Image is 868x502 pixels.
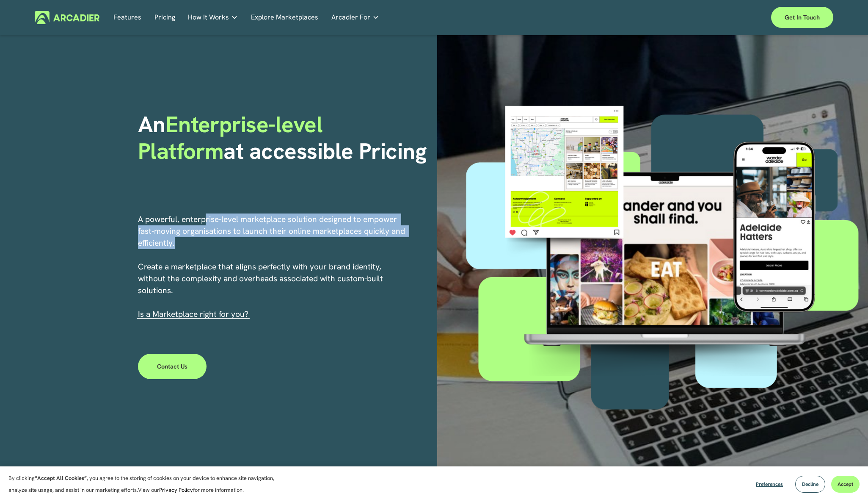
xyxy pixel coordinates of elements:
iframe: Chat Widget [826,461,868,502]
span: Decline [802,481,818,488]
span: I [138,309,248,319]
span: Arcadier For [331,11,370,23]
a: folder dropdown [331,11,379,24]
a: folder dropdown [188,11,238,24]
img: Arcadier [35,11,99,24]
p: A powerful, enterprise-level marketplace solution designed to empower fast-moving organisations t... [138,214,406,320]
a: Explore Marketplaces [251,11,318,24]
a: Privacy Policy [159,486,193,494]
strong: “Accept All Cookies” [35,474,87,482]
a: Features [113,11,141,24]
span: How It Works [188,11,229,23]
p: By clicking , you agree to the storing of cookies on your device to enhance site navigation, anal... [8,472,284,496]
a: s a Marketplace right for you? [140,309,248,319]
a: Get in touch [771,7,833,28]
h1: An at accessible Pricing [138,111,431,164]
span: Enterprise-level Platform [138,110,328,165]
a: Pricing [154,11,175,24]
span: Preferences [756,481,783,488]
a: Contact Us [138,354,207,379]
button: Decline [795,476,825,493]
button: Preferences [750,476,789,493]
